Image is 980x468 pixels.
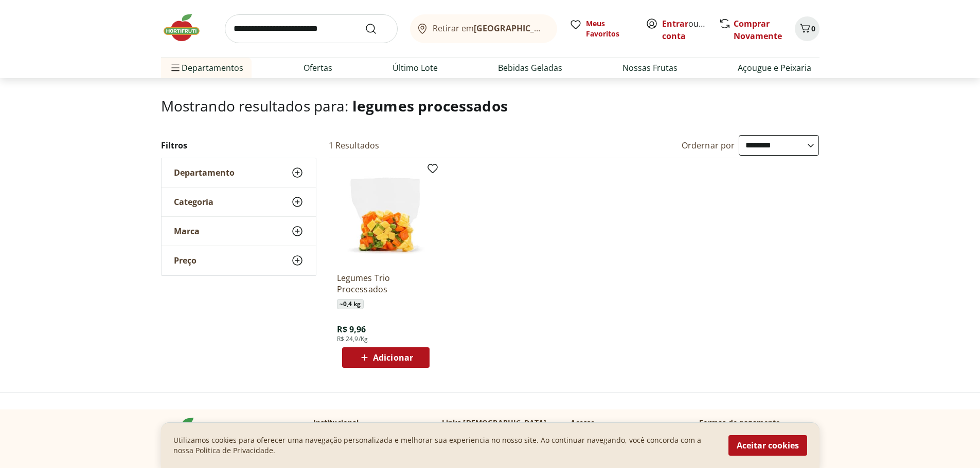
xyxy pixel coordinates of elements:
span: legumes processados [352,96,508,116]
span: ou [662,17,708,42]
a: Bebidas Geladas [498,62,562,74]
span: R$ 9,96 [337,324,366,335]
input: search [225,14,398,43]
button: Submit Search [365,23,389,35]
p: Utilizamos cookies para oferecer uma navegação personalizada e melhorar sua experiencia no nosso ... [173,435,716,456]
p: Acesso [571,418,596,428]
span: R$ 24,9/Kg [337,335,368,343]
a: Açougue e Peixaria [738,62,811,74]
b: [GEOGRAPHIC_DATA]/[GEOGRAPHIC_DATA] [474,23,647,34]
p: Links [DEMOGRAPHIC_DATA] [442,418,547,428]
button: Menu [169,55,182,80]
a: Ofertas [304,62,332,74]
a: Criar conta [662,18,719,42]
a: Nossas Frutas [622,62,678,74]
label: Ordernar por [682,140,735,151]
span: 0 [811,24,815,33]
span: ~ 0,4 kg [337,299,364,309]
button: Adicionar [342,347,430,368]
p: Formas de pagamento [699,418,819,428]
p: Institucional [313,418,359,428]
span: Preço [174,255,197,266]
span: Marca [174,226,200,236]
span: Retirar em [433,24,546,33]
button: Aceitar cookies [728,435,807,456]
button: Carrinho [795,16,819,41]
h1: Mostrando resultados para: [161,98,819,114]
span: Departamento [174,167,235,178]
h2: 1 Resultados [329,140,380,151]
img: Legumes Trio Processados [337,166,435,264]
span: Meus Favoritos [586,18,633,39]
a: Último Lote [393,62,438,74]
button: Preço [162,246,316,275]
a: Entrar [662,18,688,29]
button: Marca [162,217,316,246]
img: Hortifruti [161,418,212,448]
span: Departamentos [169,55,243,80]
a: Legumes Trio Processados [337,272,435,295]
a: Meus Favoritos [569,18,633,39]
img: Hortifruti [161,12,212,43]
button: Departamento [162,158,316,187]
button: Retirar em[GEOGRAPHIC_DATA]/[GEOGRAPHIC_DATA] [410,14,557,43]
span: Adicionar [373,353,413,362]
span: Categoria [174,197,213,207]
h2: Filtros [161,135,316,156]
a: Comprar Novamente [734,18,782,42]
button: Categoria [162,188,316,216]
